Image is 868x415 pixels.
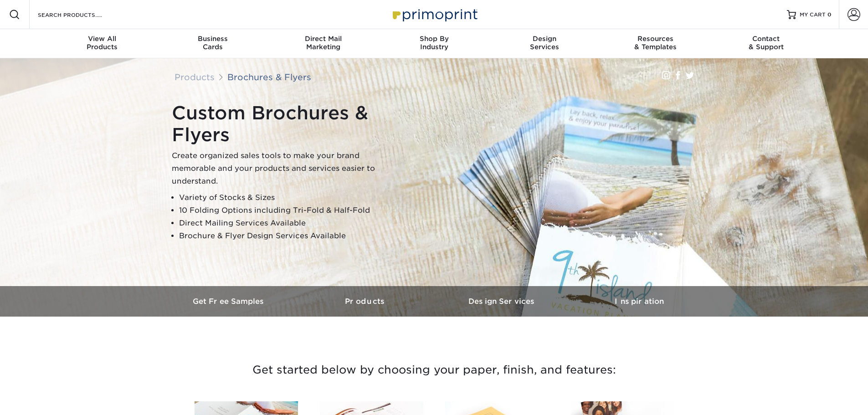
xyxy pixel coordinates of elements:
[827,11,832,18] span: 0
[268,35,379,43] span: Direct Mail
[175,72,215,82] a: Products
[161,297,298,306] h3: Get Free Samples
[179,204,400,217] li: 10 Folding Options including Tri-Fold & Half-Fold
[434,286,571,317] a: Design Services
[379,35,489,51] div: Industry
[800,11,826,19] span: MY CART
[389,5,480,24] img: Primoprint
[571,286,708,317] a: Inspiration
[600,35,711,51] div: & Templates
[227,72,311,82] a: Brochures & Flyers
[489,35,600,43] span: Design
[47,29,158,58] a: View AllProducts
[571,297,708,306] h3: Inspiration
[157,35,268,43] span: Business
[298,286,434,317] a: Products
[47,35,158,51] div: Products
[434,297,571,306] h3: Design Services
[379,29,489,58] a: Shop ByIndustry
[298,297,434,306] h3: Products
[179,217,400,230] li: Direct Mailing Services Available
[268,29,379,58] a: Direct MailMarketing
[47,35,158,43] span: View All
[168,349,701,390] h3: Get started below by choosing your paper, finish, and features:
[711,35,822,51] div: & Support
[172,149,400,188] p: Create organized sales tools to make your brand memorable and your products and services easier t...
[172,102,400,146] h1: Custom Brochures & Flyers
[489,29,600,58] a: DesignServices
[268,35,379,51] div: Marketing
[379,35,489,43] span: Shop By
[179,230,400,242] li: Brochure & Flyer Design Services Available
[161,286,298,317] a: Get Free Samples
[711,29,822,58] a: Contact& Support
[157,35,268,51] div: Cards
[489,35,600,51] div: Services
[157,29,268,58] a: BusinessCards
[600,29,711,58] a: Resources& Templates
[37,9,126,20] input: SEARCH PRODUCTS.....
[179,191,400,204] li: Variety of Stocks & Sizes
[600,35,711,43] span: Resources
[711,35,822,43] span: Contact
